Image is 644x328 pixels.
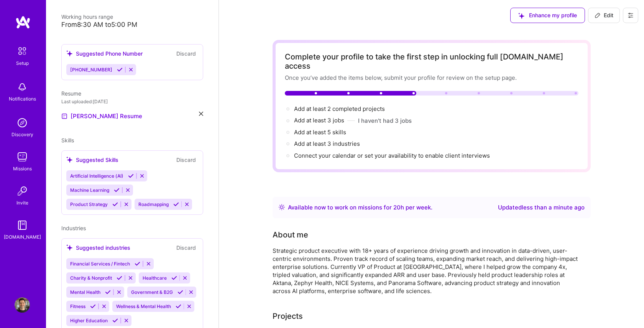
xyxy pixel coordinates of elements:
i: Reject [116,289,122,295]
span: Machine Learning [70,187,109,193]
span: Connect your calendar or set your availability to enable client interviews [294,152,490,159]
span: Add at least 3 industries [294,140,360,147]
div: From 8:30 AM to 5:00 PM [61,21,203,29]
span: Roadmapping [138,201,169,207]
span: Add at least 3 jobs [294,117,344,124]
button: Edit [588,8,620,23]
i: icon SuggestedTeams [66,157,73,163]
i: Accept [176,303,181,309]
div: Available now to work on missions for h per week . [288,203,432,212]
span: Resume [61,90,81,97]
button: Discard [174,49,198,58]
i: Accept [135,261,140,267]
img: bell [15,79,30,95]
div: Missions [13,165,32,173]
i: Reject [123,201,129,207]
i: Accept [112,201,118,207]
span: Industries [61,225,86,231]
i: Reject [182,275,188,281]
img: teamwork [15,149,30,165]
div: Suggested Phone Number [66,49,143,58]
div: About me [273,229,308,241]
i: icon SuggestedTeams [66,50,73,57]
i: icon Close [199,112,203,116]
img: Resume [61,113,67,119]
span: Government & B2G [131,289,173,295]
span: Healthcare [143,275,167,281]
span: Skills [61,137,74,143]
button: Discard [174,155,198,164]
i: Accept [117,275,122,281]
span: Working hours range [61,13,113,20]
span: Add at least 5 skills [294,129,346,136]
button: Discard [174,243,198,252]
div: Last uploaded: [DATE] [61,97,203,105]
div: Updated less than a minute ago [498,203,585,212]
span: Product Strategy [70,201,108,207]
img: Invite [15,183,30,199]
span: Fitness [70,303,85,309]
i: Reject [128,275,133,281]
i: Accept [171,275,177,281]
i: Accept [177,289,183,295]
span: [PHONE_NUMBER] [70,67,112,73]
img: setup [14,43,30,59]
img: logo [15,15,31,29]
span: Artificial Intelligence (AI) [70,173,123,179]
i: icon SuggestedTeams [66,244,73,251]
i: Reject [188,289,194,295]
div: Strategic product executive with 18+ years of experience driving growth and innovation in data-dr... [273,247,579,295]
i: Accept [105,289,111,295]
span: Financial Services / Fintech [70,261,130,267]
span: Wellness & Mental Health [116,303,171,309]
i: Reject [125,187,131,193]
img: User Avatar [15,297,30,313]
div: Complete your profile to take the first step in unlocking full [DOMAIN_NAME] access [285,52,578,71]
i: Accept [114,187,120,193]
img: guide book [15,218,30,233]
div: Notifications [9,95,36,103]
div: [DOMAIN_NAME] [4,233,41,241]
a: [PERSON_NAME] Resume [61,112,142,121]
span: 20 [393,204,401,211]
span: Add at least 2 completed projects [294,105,385,112]
div: Suggested industries [66,244,130,252]
div: Projects [273,310,303,322]
div: Discovery [11,130,33,138]
div: Once you’ve added the items below, submit your profile for review on the setup page. [285,74,578,82]
div: Suggested Skills [66,156,118,164]
div: Tell us a little about yourself [273,229,308,241]
i: Reject [184,201,190,207]
i: Reject [128,67,134,73]
i: Reject [139,173,145,179]
div: null [588,8,620,23]
div: Invite [16,199,28,207]
i: Accept [117,67,123,73]
i: Accept [173,201,179,207]
div: Setup [16,59,29,67]
i: Reject [123,318,129,323]
i: Accept [112,318,118,323]
span: Charity & Nonprofit [70,275,112,281]
i: Reject [146,261,151,267]
i: Accept [128,173,134,179]
i: Accept [90,303,96,309]
i: Reject [186,303,192,309]
a: User Avatar [13,297,32,313]
img: discovery [15,115,30,130]
button: I haven't had 3 jobs [358,117,412,125]
span: Edit [595,12,613,19]
span: Higher Education [70,318,108,323]
div: Add projects you've worked on [273,310,303,322]
i: Reject [101,303,107,309]
span: Mental Health [70,289,100,295]
img: Availability [279,204,285,210]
